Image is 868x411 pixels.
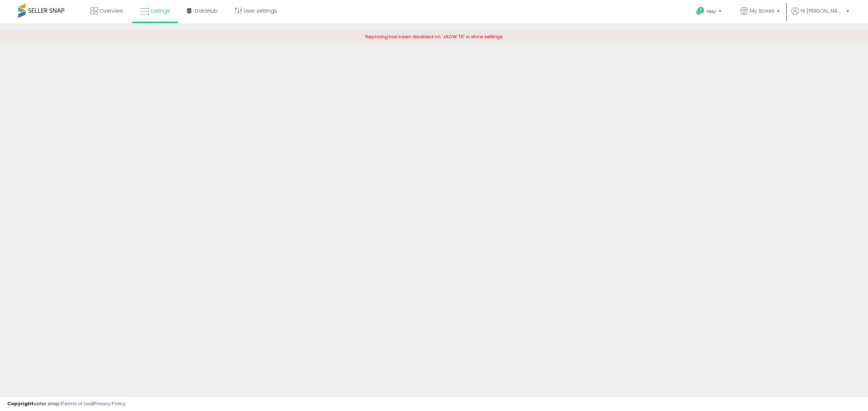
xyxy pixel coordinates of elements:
[707,8,716,14] span: Help
[750,7,775,14] span: My Stores
[690,1,729,23] a: Help
[365,33,503,40] span: Repricing has been disabled on 'JAOW TR' in store settings
[99,7,123,14] span: Overview
[696,7,705,16] i: Get Help
[801,7,844,14] span: Hi [PERSON_NAME]
[195,7,218,14] span: DataHub
[151,7,170,14] span: Listings
[791,7,849,23] a: Hi [PERSON_NAME]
